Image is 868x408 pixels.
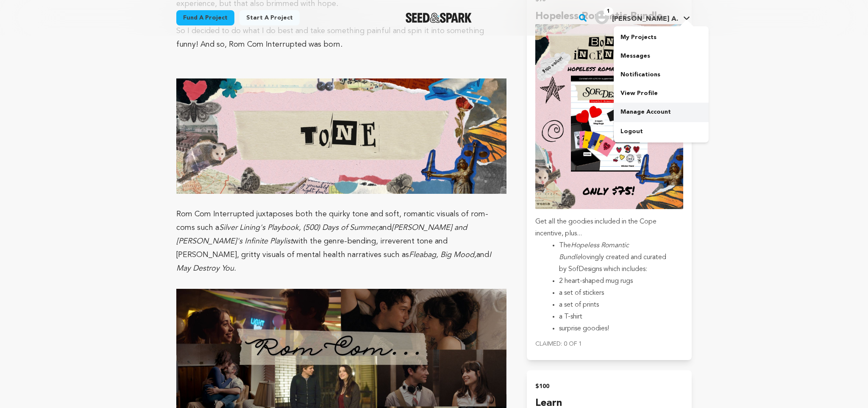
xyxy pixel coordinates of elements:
em: Silver Lining's Playbook, (500) Days of Summer, [219,224,379,232]
div: Rosemary Newell A.'s Profile [595,11,678,24]
p: So I decided to do what I do best and take something painful and spin it into something funny! An... [176,24,506,51]
span: Rosemary Newell A.'s Profile [593,9,692,27]
p: Get all the goodies included in the Cope incentive, plus... [535,216,683,240]
a: Start a project [239,10,300,25]
a: Fund a project [176,10,234,25]
li: a set of prints [559,299,673,311]
em: Hopeless Romantic Bundle [559,242,629,261]
img: 1753230730-Tone.jpg [176,78,506,194]
p: Rom Com Interrupted juxtaposes both the quirky tone and soft, romantic visuals of rom-coms such a... [176,207,506,275]
img: user.png [595,11,609,24]
a: Logout [614,122,709,141]
li: surprise goodies! [559,323,673,335]
li: a set of stickers [559,287,673,299]
a: Rosemary Newell A.'s Profile [593,9,692,24]
p: Claimed: 0 of 1 [535,338,683,350]
a: View Profile [614,84,709,103]
li: The lovingly created and curated by SofDesigns which includes: [559,240,673,275]
img: Seed&Spark Logo Dark Mode [406,13,472,23]
a: My Projects [614,28,709,47]
a: Seed&Spark Homepage [406,13,472,23]
li: a T-shirt [559,311,673,323]
h2: $100 [535,380,683,392]
a: Manage Account [614,103,709,121]
em: Fleabag, Big Mood, [409,251,476,259]
span: [PERSON_NAME] A. [612,16,678,22]
a: Messages [614,47,709,65]
img: incentive [535,24,683,210]
span: 1 [604,7,613,16]
li: 2 heart-shaped mug rugs [559,275,673,287]
a: Notifications [614,65,709,84]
